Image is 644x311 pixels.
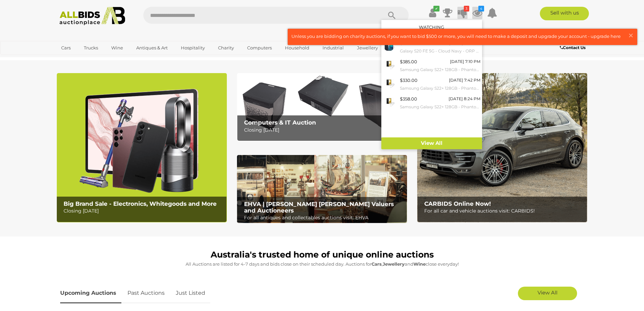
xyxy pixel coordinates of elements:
[383,95,395,107] img: 53943-6a.jpeg
[375,7,409,24] button: Search
[64,200,217,207] b: Big Brand Sale - Electronics, Whitegoods and More
[400,59,417,64] span: $385.00
[56,7,129,25] img: Allbids.com.au
[237,155,407,223] img: EHVA | Evans Hastings Valuers and Auctioneers
[464,6,469,12] i: 3
[244,119,316,126] b: Computers & IT Auction
[424,207,583,215] p: For all car and vehicle auctions visit: CARBIDS!
[79,42,102,53] a: Trucks
[57,73,227,222] a: Big Brand Sale - Electronics, Whitegoods and More Big Brand Sale - Electronics, Whitegoods and Mo...
[400,47,480,55] small: Galaxy S20 FE 5G - Cloud Navy - ORP $999 - Brand New
[122,283,170,303] a: Past Auctions
[107,42,127,53] a: Wine
[244,126,403,134] p: Closing [DATE]
[214,42,238,53] a: Charity
[400,77,418,83] span: $330.00
[538,289,557,296] span: View All
[424,200,491,207] b: CARBIDS Online Now!
[381,137,482,149] a: View All
[400,96,417,102] span: $358.00
[57,73,227,222] img: Big Brand Sale - Electronics, Whitegoods and More
[383,76,395,88] img: 53943-7a.jpeg
[417,73,587,222] img: CARBIDS Online Now!
[472,7,482,19] a: 4
[628,29,634,42] span: ×
[560,44,587,51] a: Contact Us
[372,261,382,267] strong: Cars
[400,103,480,111] small: Samsung Galaxy S22+ 128GB - Phantom Black - ORP $1,549
[57,42,75,53] a: Cars
[381,56,482,75] a: $385.00 [DATE] 7:10 PM Samsung Galaxy S22+ 128GB - Phantom Black - ORP $1,549
[237,155,407,223] a: EHVA | Evans Hastings Valuers and Auctioneers EHVA | [PERSON_NAME] [PERSON_NAME] Valuers and Auct...
[478,6,484,12] i: 4
[237,73,407,141] img: Computers & IT Auction
[383,261,405,267] strong: Jewellery
[433,6,439,12] i: ✔
[400,66,480,73] small: Samsung Galaxy S22+ 128GB - Phantom Black - ORP $1,549
[383,58,395,70] img: 53943-4a.jpeg
[60,260,584,268] p: All Auctions are listed for 4-7 days and bids close on their scheduled day. Auctions for , and cl...
[318,42,348,53] a: Industrial
[244,214,403,222] p: For all antiques and collectables auctions visit: EHVA
[60,250,584,260] h1: Australia's trusted home of unique online auctions
[449,76,480,84] div: [DATE] 7:42 PM
[60,283,121,303] a: Upcoming Auctions
[560,45,586,50] b: Contact Us
[400,85,480,92] small: Samsung Galaxy S22+ 128GB - Phantom Black - ORP $1,549
[540,7,589,20] a: Sell with us
[243,42,276,53] a: Computers
[281,42,314,53] a: Household
[457,7,468,19] a: 3
[237,73,407,141] a: Computers & IT Auction Computers & IT Auction Closing [DATE]
[381,75,482,93] a: $330.00 [DATE] 7:42 PM Samsung Galaxy S22+ 128GB - Phantom Black - ORP $1,549
[419,24,444,30] a: Watching
[413,261,426,267] strong: Wine
[383,39,395,51] img: 53943-24a.jpg
[57,53,114,65] a: [GEOGRAPHIC_DATA]
[450,58,480,65] div: [DATE] 7:10 PM
[381,38,482,56] a: $310.00 [DATE] 7:06 PM Galaxy S20 FE 5G - Cloud Navy - ORP $999 - Brand New
[64,207,223,215] p: Closing [DATE]
[449,95,480,103] div: [DATE] 8:24 PM
[132,42,172,53] a: Antiques & Art
[381,93,482,112] a: $358.00 [DATE] 8:24 PM Samsung Galaxy S22+ 128GB - Phantom Black - ORP $1,549
[244,201,394,214] b: EHVA | [PERSON_NAME] [PERSON_NAME] Valuers and Auctioneers
[171,283,210,303] a: Just Listed
[417,73,587,222] a: CARBIDS Online Now! CARBIDS Online Now! For all car and vehicle auctions visit: CARBIDS!
[428,7,438,19] a: ✔
[518,287,577,300] a: View All
[353,42,382,53] a: Jewellery
[176,42,209,53] a: Hospitality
